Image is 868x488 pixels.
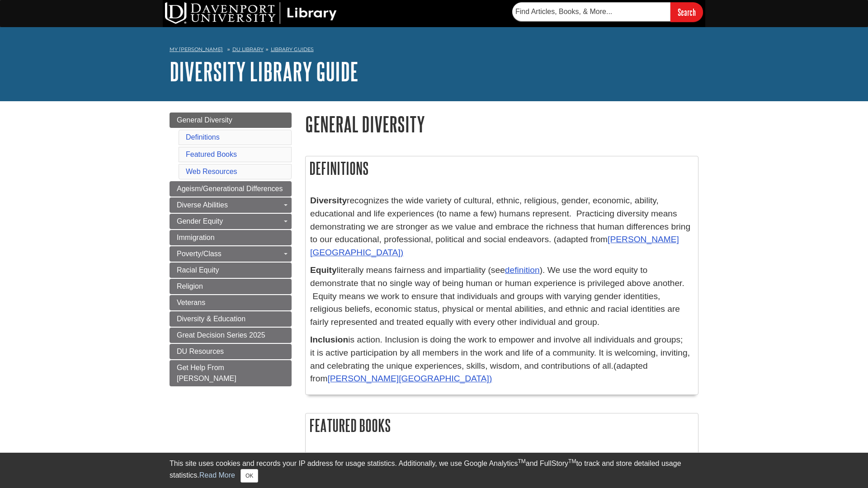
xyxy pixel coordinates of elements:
[170,43,698,58] nav: breadcrumb
[177,234,215,241] span: Immigration
[170,113,292,128] a: General Diversity
[232,46,264,52] a: DU Library
[177,250,222,258] span: Poverty/Class
[670,2,703,22] input: Search
[177,315,245,323] span: Diversity & Education
[170,295,292,310] a: Veterans
[177,299,205,306] span: Veterans
[170,328,292,343] a: Great Decision Series 2025
[170,181,292,197] a: Ageism/Generational Differences
[310,333,693,385] p: is action. Inclusion is doing the work to empower and involve all individuals and groups; it is a...
[177,331,265,339] span: Great Decision Series 2025
[327,374,492,383] a: [PERSON_NAME][GEOGRAPHIC_DATA])
[170,344,292,359] a: DU Resources
[170,113,292,386] div: Guide Page Menu
[568,458,576,465] sup: TM
[170,214,292,229] a: Gender Equity
[271,46,314,52] a: Library Guides
[170,311,292,327] a: Diversity & Education
[512,2,670,21] input: Find Articles, Books, & More...
[170,197,292,213] a: Diverse Abilities
[199,471,235,479] a: Read More
[305,113,698,136] h1: General Diversity
[165,2,337,24] img: DU Library
[177,282,203,290] span: Religion
[310,264,693,329] p: literally means fairness and impartiality (see ). We use the word equity to demonstrate that no s...
[170,57,359,85] a: Diversity Library Guide
[170,279,292,294] a: Religion
[306,156,698,180] h2: Definitions
[170,263,292,278] a: Racial Equity
[310,196,347,205] strong: Diversity
[177,347,224,355] span: DU Resources
[177,217,223,225] span: Gender Equity
[177,201,228,209] span: Diverse Abilities
[505,265,540,275] a: definition
[177,185,283,192] span: Ageism/Generational Differences
[518,458,525,465] sup: TM
[186,150,237,158] a: Featured Books
[310,194,693,259] p: recognizes the wide variety of cultural, ethnic, religious, gender, economic, ability, educationa...
[177,364,236,382] span: Get Help From [PERSON_NAME]
[241,469,258,483] button: Close
[177,266,219,274] span: Racial Equity
[177,116,232,124] span: General Diversity
[170,458,698,483] div: This site uses cookies and records your IP address for usage statistics. Additionally, we use Goo...
[170,230,292,245] a: Immigration
[170,46,223,53] a: My [PERSON_NAME]
[186,133,220,141] a: Definitions
[306,413,698,437] h2: Featured Books
[170,360,292,386] a: Get Help From [PERSON_NAME]
[310,265,337,275] strong: Equity
[310,235,679,257] a: [PERSON_NAME][GEOGRAPHIC_DATA])
[186,168,237,175] a: Web Resources
[512,2,703,22] form: Searches DU Library's articles, books, and more
[310,335,348,344] strong: Inclusion
[170,246,292,262] a: Poverty/Class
